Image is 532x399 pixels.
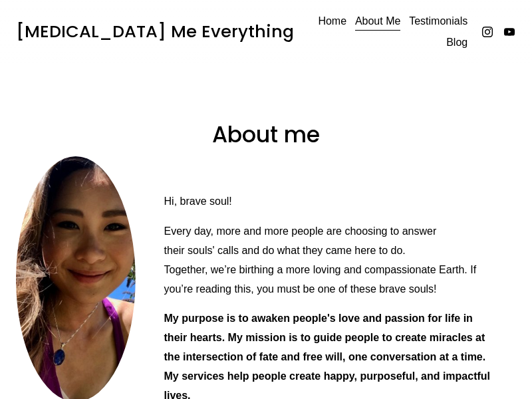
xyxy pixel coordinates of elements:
a: Instagram [481,25,494,39]
a: Testimonials [409,11,467,32]
p: Hi, brave soul! [164,192,495,211]
a: Home [318,11,346,32]
p: Every day, more and more people are choosing to answer their souls' calls and do what they came h... [164,222,495,299]
a: Blog [446,32,467,53]
a: [MEDICAL_DATA] Me Everything [16,19,294,43]
a: About Me [355,11,400,32]
h2: About me [185,120,346,149]
a: YouTube [503,25,516,39]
